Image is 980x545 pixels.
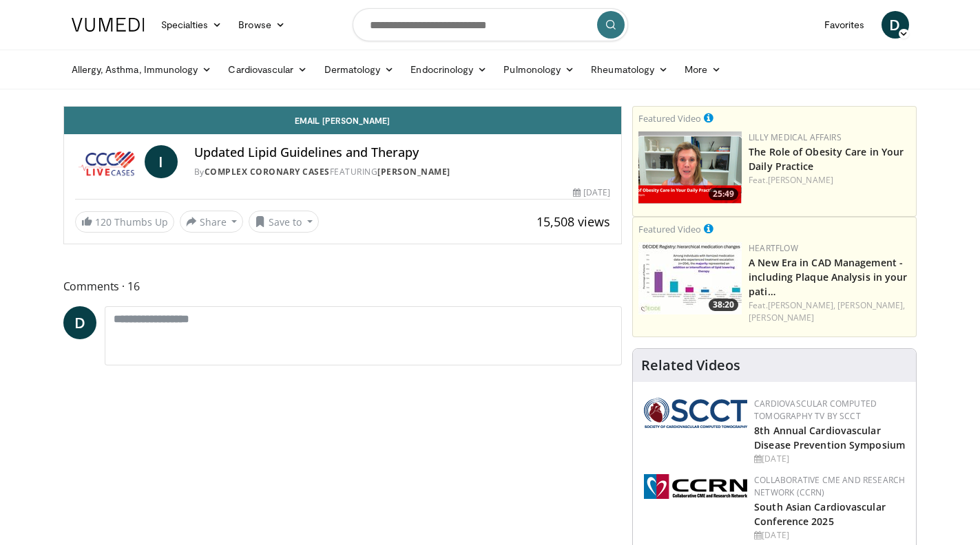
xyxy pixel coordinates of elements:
a: 120 Thumbs Up [75,211,174,233]
div: Feat. [749,299,910,324]
a: The Role of Obesity Care in Your Daily Practice [749,145,904,173]
button: Save to [249,211,319,233]
small: Featured Video [638,112,701,125]
img: 738d0e2d-290f-4d89-8861-908fb8b721dc.150x105_q85_crop-smart_upscale.jpg [638,242,742,314]
img: Complex Coronary Cases [75,145,139,178]
a: [PERSON_NAME] [768,174,833,186]
a: Cardiovascular Computed Tomography TV by SCCT [754,398,877,422]
a: 8th Annual Cardiovascular Disease Prevention Symposium [754,424,905,451]
span: 25:49 [709,188,738,200]
a: Email [PERSON_NAME] [64,107,622,134]
div: [DATE] [754,453,905,465]
div: By FEATURING [194,166,610,178]
div: [DATE] [573,186,610,199]
img: VuMedi Logo [72,18,145,32]
span: Comments 16 [63,277,623,295]
small: Featured Video [638,223,701,235]
a: D [63,306,96,339]
a: More [676,56,729,83]
a: D [882,11,909,39]
a: Pulmonology [495,56,583,83]
a: Complex Coronary Cases [205,166,330,178]
a: 25:49 [638,131,742,204]
a: I [145,145,178,178]
img: 51a70120-4f25-49cc-93a4-67582377e75f.png.150x105_q85_autocrop_double_scale_upscale_version-0.2.png [644,398,747,428]
a: Collaborative CME and Research Network (CCRN) [754,474,905,498]
a: Specialties [153,11,231,39]
a: Lilly Medical Affairs [749,131,842,143]
span: 120 [95,215,112,228]
a: Heartflow [749,242,798,254]
a: Dermatology [316,56,403,83]
a: South Asian Cardiovascular Conference 2025 [754,500,886,528]
a: Browse [230,11,293,39]
img: a04ee3ba-8487-4636-b0fb-5e8d268f3737.png.150x105_q85_autocrop_double_scale_upscale_version-0.2.png [644,474,747,499]
div: [DATE] [754,529,905,542]
a: [PERSON_NAME] [377,166,450,178]
a: [PERSON_NAME] [749,312,814,323]
div: Feat. [749,174,910,186]
input: Search topics, interventions [353,8,628,41]
a: Endocrinology [402,56,495,83]
a: Cardiovascular [220,56,315,83]
button: Share [180,211,244,233]
span: 15,508 views [536,213,610,230]
a: A New Era in CAD Management - including Plaque Analysis in your pati… [749,256,907,298]
a: [PERSON_NAME], [837,299,905,311]
a: 38:20 [638,242,742,314]
a: [PERSON_NAME], [768,299,835,311]
img: e1208b6b-349f-4914-9dd7-f97803bdbf1d.png.150x105_q85_crop-smart_upscale.png [638,131,742,204]
span: 38:20 [709,299,738,311]
h4: Updated Lipid Guidelines and Therapy [194,145,610,160]
a: Rheumatology [583,56,676,83]
h4: Related Videos [641,357,740,374]
a: Allergy, Asthma, Immunology [63,56,220,83]
a: Favorites [816,11,873,39]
